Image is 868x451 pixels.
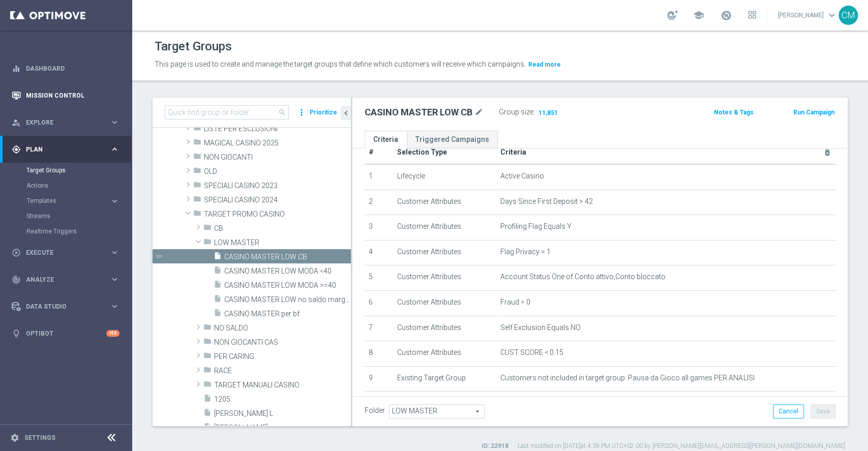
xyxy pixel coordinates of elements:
label: Group size [499,108,533,116]
i: insert_drive_file [214,266,222,278]
th: Selection Type [393,141,497,164]
i: folder [203,366,212,377]
td: 10 [365,392,393,417]
div: Templates [26,193,131,208]
div: CM [839,6,858,25]
i: folder [193,195,201,206]
span: SOMMA SL [214,424,351,432]
span: CASINO MASTER LOW MODA &lt;40 [224,267,351,276]
button: Cancel [773,404,804,418]
span: SOMMA L [214,409,351,418]
div: Realtime Triggers [26,224,131,239]
div: Optibot [12,320,119,347]
i: play_circle_outline [12,248,21,257]
td: 7 [365,316,393,341]
div: Mission Control [12,82,119,109]
td: Customer Attributes [393,290,497,316]
span: 11,851 [537,109,559,118]
span: school [693,10,704,21]
span: TARGET PROMO CASINO [204,210,351,219]
span: CUST SCORE < 0.15 [500,348,563,357]
td: 8 [365,341,393,367]
h2: CASINO MASTER LOW CB [365,106,472,118]
a: Streams [26,212,106,220]
button: play_circle_outline Execute keyboard_arrow_right [11,249,120,257]
a: Mission Control [26,82,119,109]
label: Folder [365,406,385,415]
i: insert_drive_file [214,252,222,263]
th: # [365,141,393,164]
button: track_changes Analyze keyboard_arrow_right [11,276,120,284]
div: Actions [26,178,131,193]
i: folder [193,166,201,178]
td: 3 [365,215,393,240]
button: Notes & Tags [713,107,755,118]
td: 9 [365,366,393,392]
span: Active Casino [500,172,544,181]
td: 4 [365,240,393,265]
button: Read more [527,59,562,70]
div: Data Studio keyboard_arrow_right [11,303,120,311]
i: settings [10,433,19,442]
button: equalizer Dashboard [11,65,120,73]
span: NON GIOCANTI [204,153,351,162]
td: Customer Attributes [393,316,497,341]
i: folder [203,223,212,235]
i: track_changes [12,275,21,284]
span: CB [214,224,351,233]
button: Run Campaign [792,107,835,118]
span: Flag Privacy = 1 [500,248,551,256]
a: Target Groups [26,166,106,174]
i: keyboard_arrow_right [110,302,119,311]
span: search [278,108,286,116]
td: 2 [365,190,393,215]
button: Prioritize [308,106,339,119]
td: Existing Target Group [393,366,497,392]
i: folder [203,237,212,249]
i: person_search [12,118,21,127]
i: folder [193,209,201,221]
td: 1 [365,164,393,190]
i: chevron_left [341,108,351,118]
span: CASINO MASTER LOW MODA &gt;=40 [224,281,351,290]
a: Optibot [26,320,106,347]
span: Templates [27,198,100,204]
i: insert_drive_file [203,394,212,406]
i: folder [193,124,201,135]
a: [PERSON_NAME]keyboard_arrow_down [777,8,839,23]
div: Templates [27,198,110,204]
button: lightbulb Optibot +10 [11,329,120,338]
a: Triggered Campaigns [407,131,498,148]
button: person_search Explore keyboard_arrow_right [11,118,120,127]
span: Explore [26,119,110,126]
div: Data Studio [12,302,110,311]
td: Customer Attributes [393,341,497,367]
i: insert_drive_file [203,423,212,434]
label: ID: 22918 [482,442,508,450]
span: Data Studio [26,304,110,310]
i: lightbulb [12,329,21,338]
i: more_vert [296,105,307,119]
span: This page is used to create and manage the target groups that define which customers will receive... [155,60,526,68]
span: LISTE PER ESCLUSIONI [204,125,351,133]
td: 6 [365,290,393,316]
div: Mission Control [11,92,120,100]
div: Analyze [12,275,110,284]
span: MAGICAL CASINO 2025 [204,139,351,147]
i: insert_drive_file [214,280,222,292]
div: Dashboard [12,55,119,82]
div: +10 [106,330,119,337]
button: Save [811,404,835,418]
td: Existing Target Group [393,392,497,417]
span: OLD. [204,167,351,176]
span: TARGET MANUALI CASINO [214,381,351,389]
a: Actions [26,182,106,190]
span: Account Status One of Conto attivo,Conto bloccato [500,273,666,281]
h1: Target Groups [155,39,232,54]
button: gps_fixed Plan keyboard_arrow_right [11,145,120,154]
i: mode_edit [474,106,484,118]
i: folder [203,337,212,349]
